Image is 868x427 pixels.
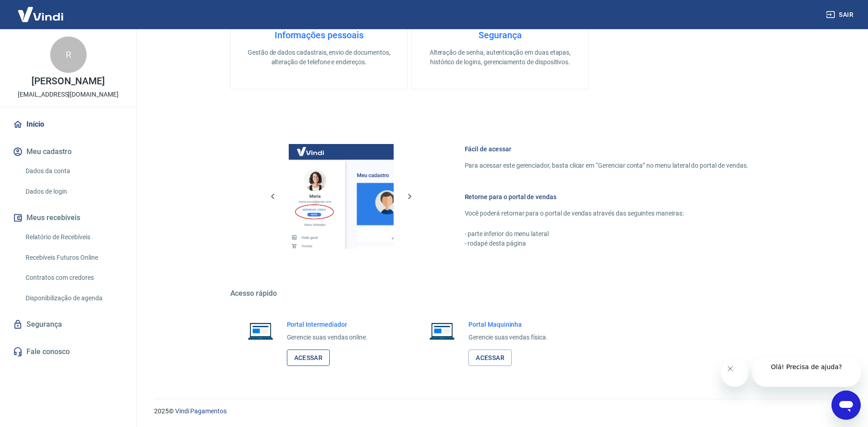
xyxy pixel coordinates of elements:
h6: Portal Maquininha [468,320,548,329]
p: Para acessar este gerenciador, basta clicar em “Gerenciar conta” no menu lateral do portal de ven... [465,161,748,170]
iframe: Mensagem da empresa [752,357,861,387]
img: Imagem da dashboard mostrando o botão de gerenciar conta na sidebar no lado esquerdo [289,144,394,249]
div: R [50,36,87,73]
a: Dados da conta [22,162,125,180]
iframe: Fechar mensagem [721,360,748,387]
img: Imagem de um notebook aberto [423,320,461,342]
img: Imagem de um notebook aberto [241,320,280,342]
button: Meus recebíveis [11,208,125,228]
p: 2025 © [154,406,846,416]
h4: Informações pessoais [245,30,393,41]
h6: Retorne para o portal de vendas [465,192,748,201]
a: Fale conosco [11,342,125,362]
h6: Portal Intermediador [287,320,368,329]
h6: Fácil de acessar [465,144,748,154]
img: Vindi [11,0,70,28]
button: Meu cadastro [11,142,125,162]
a: Vindi Pagamentos [175,407,227,415]
a: Acessar [287,350,330,366]
p: [EMAIL_ADDRESS][DOMAIN_NAME] [18,90,119,99]
h5: Acesso rápido [230,289,770,298]
p: [PERSON_NAME] [31,77,104,86]
p: - parte inferior do menu lateral [465,229,748,239]
p: Gerencie suas vendas online. [287,333,368,342]
a: Dados de login [22,182,125,201]
a: Relatório de Recebíveis [22,228,125,247]
p: Gestão de dados cadastrais, envio de documentos, alteração de telefone e endereços. [245,48,393,67]
a: Contratos com credores [22,268,125,287]
a: Disponibilização de agenda [22,289,125,308]
a: Acessar [468,350,512,366]
button: Sair [824,6,857,23]
p: Alteração de senha, autenticação em duas etapas, histórico de logins, gerenciamento de dispositivos. [426,48,574,67]
a: Segurança [11,314,125,334]
h4: Segurança [426,30,574,41]
a: Recebíveis Futuros Online [22,248,125,267]
p: Você poderá retornar para o portal de vendas através das seguintes maneiras: [465,209,748,218]
p: Gerencie suas vendas física. [468,333,548,342]
p: - rodapé desta página [465,239,748,248]
a: Início [11,114,125,134]
iframe: Botão para abrir a janela de mensagens [832,391,861,420]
